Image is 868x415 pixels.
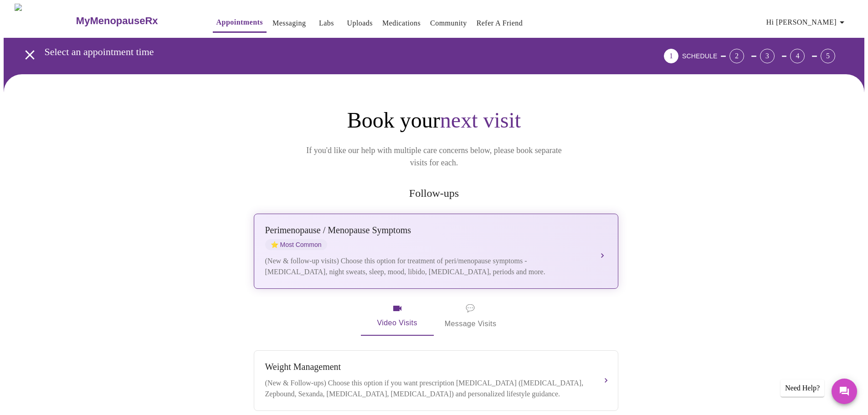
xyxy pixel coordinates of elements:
button: Uploads [343,14,376,32]
div: Weight Management [265,362,589,372]
button: Appointments [213,13,267,33]
a: Medications [382,17,421,30]
a: Uploads [347,17,373,30]
span: SCHEDULE [682,52,717,60]
button: Community [426,14,471,32]
div: Perimenopause / Menopause Symptoms [265,225,589,236]
div: 5 [821,49,835,63]
span: Hi [PERSON_NAME] [766,16,847,29]
div: 1 [664,49,678,63]
div: 3 [760,49,775,63]
button: open drawer [16,41,43,68]
button: Messages [832,379,857,404]
button: Hi [PERSON_NAME] [763,13,851,31]
span: Most Common [265,239,327,250]
button: Labs [312,14,341,32]
button: Refer a Friend [473,14,527,32]
a: Community [430,17,467,30]
span: message [466,302,475,315]
h2: Follow-ups [252,187,616,200]
div: 2 [729,49,744,63]
div: (New & Follow-ups) Choose this option if you want prescription [MEDICAL_DATA] ([MEDICAL_DATA], Ze... [265,378,589,400]
button: Weight Management(New & Follow-ups) Choose this option if you want prescription [MEDICAL_DATA] ([... [254,350,618,411]
span: star [271,241,278,248]
span: Message Visits [445,302,497,330]
a: Labs [319,17,334,30]
button: Messaging [269,14,309,32]
span: next visit [440,108,521,132]
h1: Book your [252,107,616,133]
img: MyMenopauseRx Logo [15,4,75,38]
h3: Select an appointment time [45,46,613,58]
div: 4 [790,49,805,63]
div: (New & follow-up visits) Choose this option for treatment of peri/menopause symptoms - [MEDICAL_D... [265,256,589,277]
span: Video Visits [372,303,423,329]
button: Perimenopause / Menopause SymptomsstarMost Common(New & follow-up visits) Choose this option for ... [254,214,618,289]
a: Messaging [272,17,306,30]
div: Need Help? [781,379,824,397]
button: Medications [379,14,424,32]
h3: MyMenopauseRx [76,15,158,27]
a: Appointments [216,16,263,29]
p: If you'd like our help with multiple care concerns below, please book separate visits for each. [294,144,575,169]
a: MyMenopauseRx [75,5,194,37]
a: Refer a Friend [477,17,523,30]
